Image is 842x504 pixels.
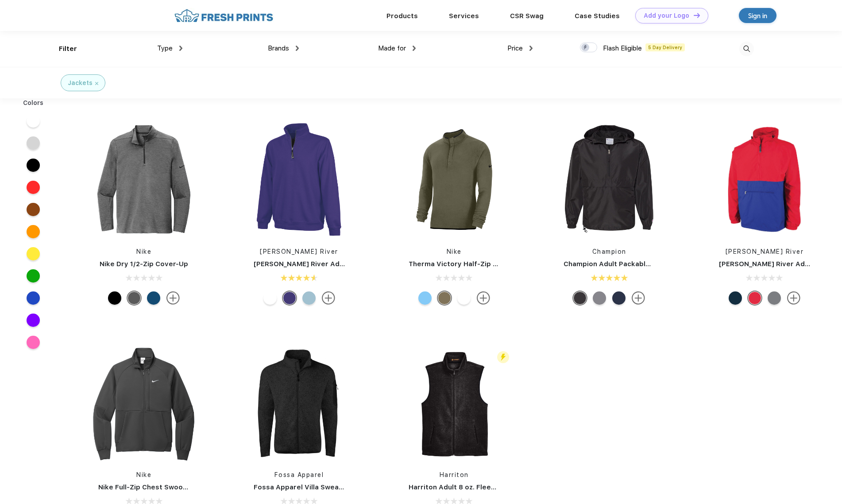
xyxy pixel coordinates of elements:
[418,291,432,305] div: University Blue White
[283,291,296,305] div: Purple
[157,44,173,52] span: Type
[593,291,606,305] div: Graphite
[409,483,517,491] a: Harriton Adult 8 oz. Fleece Vest
[438,291,451,305] div: Medium Olive Black
[100,260,188,268] a: Nike Dry 1/2-Zip Cover-Up
[166,291,180,305] img: more.svg
[550,120,668,238] img: func=resize&h=266
[240,344,358,461] img: func=resize&h=266
[240,120,358,238] img: func=resize&h=266
[296,46,299,51] img: dropdown.png
[787,291,800,305] img: more.svg
[592,248,626,255] a: Champion
[254,260,466,268] a: [PERSON_NAME] River Adult Crosswind Quarter Zip Sweatshirt
[632,291,645,305] img: more.svg
[497,351,509,363] img: flash_active_toggle.svg
[739,8,776,23] a: Sign in
[127,291,141,305] div: Black Heather
[409,260,521,268] a: Therma Victory Half-Zip Pullover
[564,260,726,268] a: Champion Adult Packable Anorak 1/4 Zip Jacket
[644,12,689,19] div: Add your Logo
[395,344,513,461] img: func=resize&h=266
[748,291,761,305] div: Red-Royal
[612,291,626,305] div: Navy
[263,291,277,305] div: White
[739,42,754,56] img: desktop_search.svg
[603,44,642,52] span: Flash Eligible
[449,12,479,20] a: Services
[729,291,742,305] div: Navy-White
[322,291,335,305] img: more.svg
[395,120,513,238] img: func=resize&h=266
[108,291,121,305] div: Black
[510,12,544,20] a: CSR Swag
[274,471,324,478] a: Fossa Apparel
[85,344,203,461] img: func=resize&h=266
[172,8,276,23] img: fo%20logo%202.webp
[440,471,469,478] a: Harriton
[378,44,406,52] span: Made for
[147,291,160,305] div: Gym Blue
[748,11,767,21] div: Sign in
[768,291,781,305] div: Grey-White
[726,248,804,255] a: [PERSON_NAME] River
[447,248,462,255] a: Nike
[136,248,151,255] a: Nike
[136,471,151,478] a: Nike
[68,78,93,88] div: Jackets
[302,291,316,305] div: Aqua
[457,291,471,305] div: White Black
[179,46,182,51] img: dropdown.png
[507,44,523,52] span: Price
[706,120,823,238] img: func=resize&h=266
[95,82,98,85] img: filter_cancel.svg
[98,483,216,491] a: Nike Full-Zip Chest Swoosh Jacket
[254,483,399,491] a: Fossa Apparel Villa Sweater Fleece Jacket
[260,248,338,255] a: [PERSON_NAME] River
[386,12,418,20] a: Products
[573,291,587,305] div: Black
[529,46,533,51] img: dropdown.png
[413,46,416,51] img: dropdown.png
[477,291,490,305] img: more.svg
[268,44,289,52] span: Brands
[59,44,77,54] div: Filter
[16,98,50,108] div: Colors
[694,13,700,18] img: DT
[85,120,203,238] img: func=resize&h=266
